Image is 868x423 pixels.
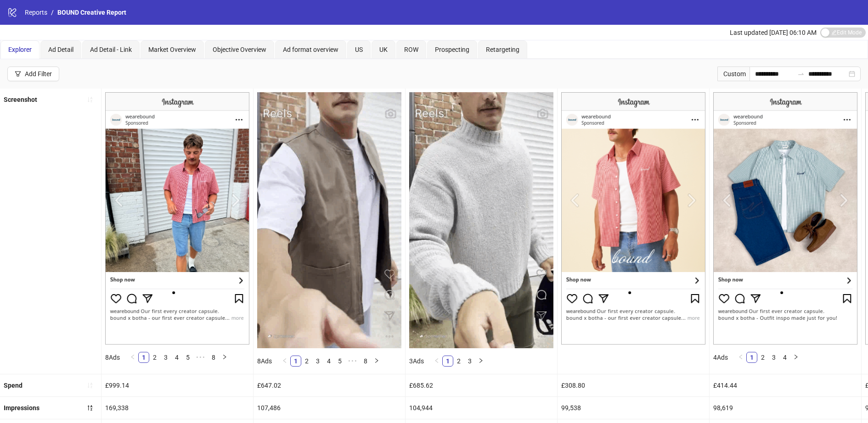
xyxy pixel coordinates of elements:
div: £999.14 [101,374,253,396]
span: ROW [404,46,418,53]
li: 2 [453,356,464,367]
a: 8 [361,356,371,366]
li: 3 [768,352,779,363]
button: right [371,356,382,367]
a: 8 [209,352,219,362]
li: Previous Page [127,352,138,363]
li: 3 [160,352,171,363]
li: Next Page [475,356,486,367]
img: Screenshot 120229258940950173 [713,92,857,345]
a: 3 [161,352,171,362]
div: 98,619 [710,397,861,419]
li: Next Page [371,356,382,367]
a: Reports [23,7,49,17]
span: right [222,354,227,360]
span: sort-descending [87,405,93,411]
span: left [738,354,744,360]
img: Screenshot 120229258857140173 [561,92,705,345]
a: 3 [769,352,779,362]
a: 1 [291,356,301,366]
li: 1 [138,352,149,363]
li: 1 [442,356,453,367]
li: 2 [149,352,160,363]
a: 4 [172,352,182,362]
div: £308.80 [558,374,709,396]
li: Previous Page [735,352,746,363]
span: left [282,358,287,363]
a: 2 [454,356,464,366]
span: ••• [193,352,208,363]
div: 99,538 [558,397,709,419]
div: £647.02 [254,374,405,396]
button: right [475,356,486,367]
img: Screenshot 120229258857190173 [409,92,553,348]
div: 169,338 [101,397,253,419]
span: 8 Ads [105,354,120,361]
a: 2 [150,352,160,362]
a: 5 [335,356,345,366]
a: 3 [465,356,475,366]
img: Screenshot 120229258857510173 [105,92,249,345]
li: Next 5 Pages [193,352,208,363]
li: 1 [746,352,757,363]
button: left [127,352,138,363]
div: Add Filter [25,70,52,78]
span: 3 Ads [409,357,424,365]
button: left [279,356,290,367]
li: Next Page [790,352,801,363]
span: swap-right [797,70,805,78]
span: Retargeting [486,46,519,53]
a: 4 [780,352,790,362]
li: Previous Page [431,356,442,367]
span: Last updated [DATE] 06:10 AM [730,29,817,36]
button: right [790,352,801,363]
button: left [735,352,746,363]
li: 3 [312,356,323,367]
a: 1 [443,356,453,366]
button: left [431,356,442,367]
li: Next Page [219,352,230,363]
span: left [130,354,135,360]
li: 2 [757,352,768,363]
span: UK [379,46,388,53]
a: 1 [139,352,149,362]
li: Previous Page [279,356,290,367]
li: 8 [208,352,219,363]
span: Ad format overview [283,46,338,53]
li: 5 [182,352,193,363]
span: Prospecting [435,46,469,53]
b: Spend [4,382,23,389]
span: BOUND Creative Report [57,9,126,16]
a: 2 [758,352,768,362]
li: 8 [360,356,371,367]
div: £685.62 [406,374,557,396]
a: 3 [313,356,323,366]
span: Market Overview [148,46,196,53]
li: 4 [171,352,182,363]
b: Screenshot [4,96,37,103]
span: to [797,70,805,78]
a: 5 [183,352,193,362]
li: Next 5 Pages [345,356,360,367]
span: US [355,46,363,53]
li: 3 [464,356,475,367]
li: 4 [323,356,334,367]
a: 1 [747,352,757,362]
button: Add Filter [7,67,59,81]
button: right [219,352,230,363]
div: Custom [717,67,750,81]
li: 2 [301,356,312,367]
span: right [793,354,799,360]
div: 104,944 [406,397,557,419]
li: / [51,7,54,17]
span: sort-ascending [87,96,93,103]
a: 2 [302,356,312,366]
span: Objective Overview [213,46,266,53]
a: 4 [324,356,334,366]
span: ••• [345,356,360,367]
div: £414.44 [710,374,861,396]
span: Explorer [8,46,32,53]
img: Screenshot 120228639927660173 [257,92,401,348]
span: 8 Ads [257,357,272,365]
li: 5 [334,356,345,367]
